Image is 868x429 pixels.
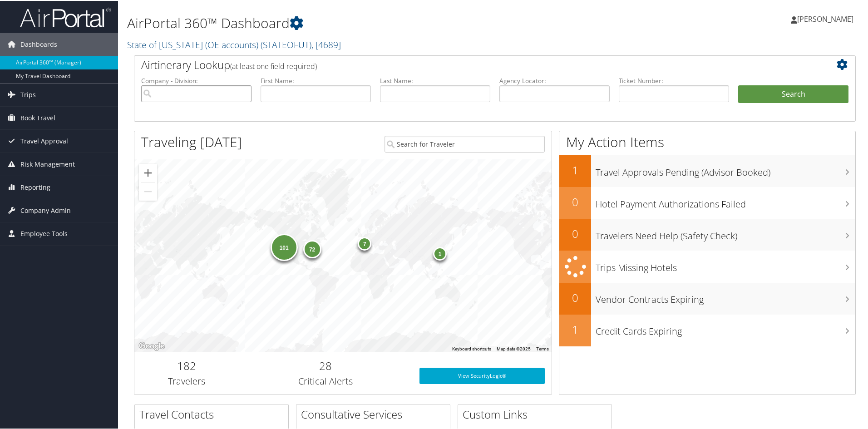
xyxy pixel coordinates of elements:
span: Reporting [20,175,50,198]
a: View SecurityLogic® [419,367,545,383]
span: Company Admin [20,198,71,221]
h2: 1 [559,321,591,336]
span: Dashboards [20,32,57,55]
h2: Consultative Services [301,406,450,421]
a: Open this area in Google Maps (opens a new window) [137,340,167,351]
h2: 0 [559,193,591,209]
button: Keyboard shortcuts [452,345,491,351]
span: (at least one field required) [230,60,317,70]
h3: Credit Cards Expiring [596,320,855,337]
a: 1Credit Cards Expiring [559,314,855,345]
label: Agency Locator: [499,75,610,84]
h3: Hotel Payment Authorizations Failed [596,192,855,210]
h3: Travelers [141,374,232,387]
h2: 0 [559,289,591,305]
input: Search for Traveler [385,135,545,152]
span: Risk Management [20,152,75,175]
a: Trips Missing Hotels [559,250,855,282]
div: 1 [433,246,447,260]
h2: 0 [559,225,591,241]
label: Last Name: [380,75,490,84]
a: [PERSON_NAME] [791,5,863,32]
img: Google [137,340,167,351]
h1: AirPortal 360™ Dashboard [127,13,617,32]
img: airportal-logo.png [20,6,111,27]
span: , [ 4689 ] [311,38,341,50]
a: 1Travel Approvals Pending (Advisor Booked) [559,154,855,186]
h2: Custom Links [463,406,612,421]
h1: My Action Items [559,132,855,151]
span: Book Travel [20,106,55,128]
label: First Name: [261,75,371,84]
h2: 1 [559,162,591,177]
a: State of [US_STATE] (OE accounts) [127,38,341,50]
h2: Travel Contacts [139,406,288,421]
h3: Travelers Need Help (Safety Check) [596,224,855,242]
button: Zoom out [139,182,157,200]
div: 101 [270,232,297,260]
a: 0Travelers Need Help (Safety Check) [559,218,855,250]
button: Zoom in [139,163,157,181]
h1: Traveling [DATE] [141,132,242,151]
label: Ticket Number: [619,75,729,84]
h3: Vendor Contracts Expiring [596,288,855,305]
span: Trips [20,83,36,105]
h3: Critical Alerts [246,374,406,387]
h2: 182 [141,357,232,373]
span: Travel Approval [20,129,68,152]
a: 0Hotel Payment Authorizations Failed [559,186,855,218]
h2: Airtinerary Lookup [141,56,789,72]
h3: Travel Approvals Pending (Advisor Booked) [596,161,855,178]
h2: 28 [246,357,406,373]
a: 0Vendor Contracts Expiring [559,282,855,314]
span: Employee Tools [20,222,68,244]
h3: Trips Missing Hotels [596,256,855,273]
div: 7 [358,236,371,250]
span: Map data ©2025 [497,345,531,350]
label: Company - Division: [141,75,252,84]
a: Terms (opens in new tab) [536,345,549,350]
button: Search [738,84,848,103]
div: 72 [303,239,321,257]
span: [PERSON_NAME] [797,13,853,23]
span: ( STATEOFUT ) [261,38,311,50]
